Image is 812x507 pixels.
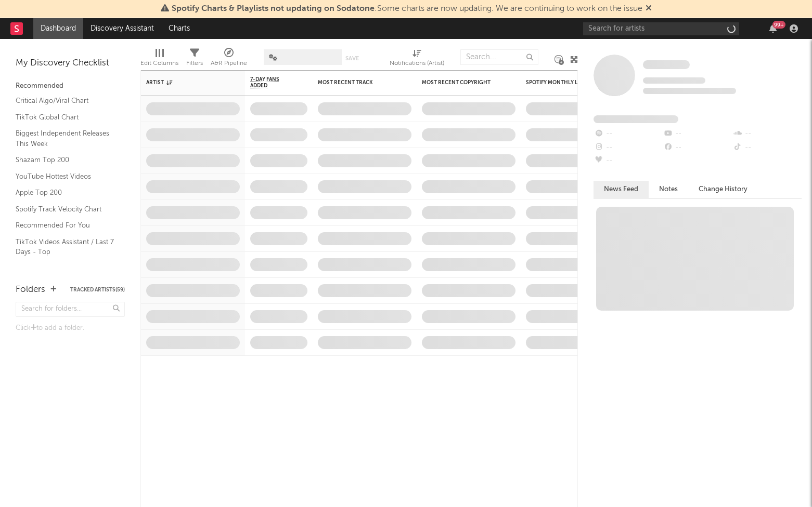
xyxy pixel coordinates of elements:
div: Artist [146,79,224,86]
a: Biggest Independent Releases This Week [16,128,114,149]
a: Recommended For You [16,220,114,231]
div: Recommended [16,80,125,92]
a: Spotify Track Velocity Chart [16,204,114,215]
span: Tracking Since: [DATE] [643,77,705,84]
span: Some Artist [643,60,690,69]
div: Filters [186,44,203,74]
div: 99 + [772,21,785,29]
a: Discovery Assistant [83,18,161,39]
div: My Discovery Checklist [16,57,125,70]
div: Edit Columns [140,57,178,70]
div: Most Recent Copyright [422,79,500,86]
span: : Some charts are now updating. We are continuing to work on the issue [172,5,642,13]
span: 0 fans last week [643,88,736,94]
div: -- [732,141,802,154]
a: Charts [161,18,197,39]
div: -- [732,127,802,141]
a: Critical Algo/Viral Chart [16,95,114,106]
a: Apple Top 200 [16,187,114,198]
button: 99+ [769,24,777,33]
input: Search for artists [583,22,739,35]
button: Notes [649,181,688,198]
button: News Feed [594,181,649,198]
div: -- [663,127,732,141]
a: YouTube Hottest Videos [16,171,114,182]
div: A&R Pipeline [211,44,247,74]
a: Some Artist [643,60,690,70]
div: Click to add a folder. [16,322,125,335]
button: Change History [688,181,758,198]
div: -- [594,127,663,141]
span: 7-Day Fans Added [250,76,292,89]
input: Search... [460,49,538,65]
div: Notifications (Artist) [390,44,444,74]
div: Filters [186,57,203,70]
a: Dashboard [33,18,83,39]
span: Dismiss [646,5,652,13]
input: Search for folders... [16,302,125,317]
div: -- [594,141,663,154]
span: Spotify Charts & Playlists not updating on Sodatone [172,5,375,13]
div: -- [663,141,732,154]
button: Save [345,56,359,61]
div: A&R Pipeline [211,57,247,70]
div: Folders [16,284,45,296]
span: Fans Added by Platform [594,115,678,123]
a: TikTok Sounds Assistant / [DATE] Fastest Risers [16,263,114,284]
div: Spotify Monthly Listeners [526,79,604,86]
div: Edit Columns [140,44,178,74]
div: Most Recent Track [318,79,396,86]
div: -- [594,154,663,168]
a: TikTok Global Chart [16,112,114,123]
button: Tracked Artists(59) [70,287,125,292]
div: Notifications (Artist) [390,57,444,70]
a: TikTok Videos Assistant / Last 7 Days - Top [16,236,114,258]
a: Shazam Top 200 [16,154,114,166]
